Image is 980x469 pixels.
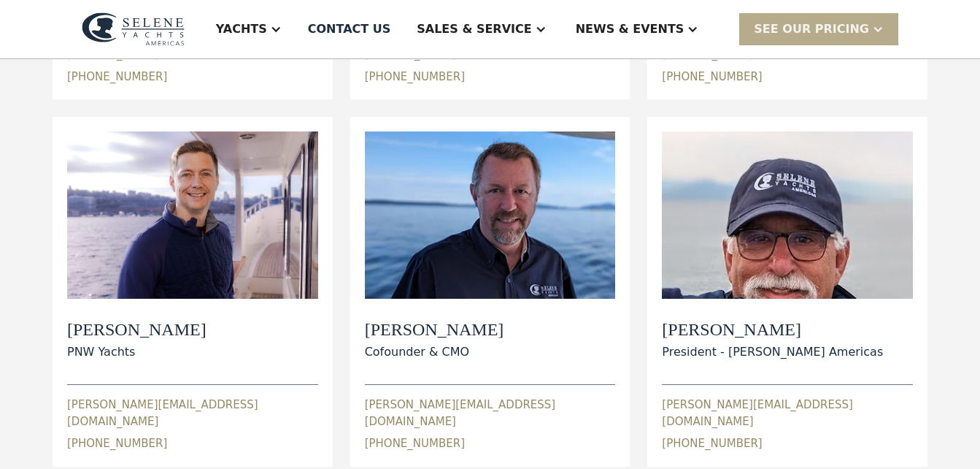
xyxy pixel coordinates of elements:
div: Yachts [216,20,267,38]
div: [PHONE_NUMBER] [365,69,465,85]
div: SEE Our Pricing [754,20,869,38]
h2: [PERSON_NAME] [365,319,504,340]
div: [PHONE_NUMBER] [67,69,167,85]
h2: [PERSON_NAME] [67,319,207,340]
div: [PHONE_NUMBER] [365,435,465,452]
h2: [PERSON_NAME] [662,319,883,340]
div: [PERSON_NAME][EMAIL_ADDRESS][DOMAIN_NAME] [662,397,913,430]
div: [PERSON_NAME][EMAIL_ADDRESS][DOMAIN_NAME] [365,397,616,430]
div: Contact US [308,20,391,38]
div: Sales & Service [417,20,531,38]
div: [PHONE_NUMBER] [662,435,762,452]
div: News & EVENTS [576,20,684,38]
div: [PHONE_NUMBER] [662,69,762,85]
img: logo [82,12,185,46]
div: [PERSON_NAME]Cofounder & CMO[PERSON_NAME][EMAIL_ADDRESS][DOMAIN_NAME][PHONE_NUMBER] [365,131,616,451]
div: [PERSON_NAME][EMAIL_ADDRESS][DOMAIN_NAME] [67,397,318,430]
div: SEE Our Pricing [739,13,898,45]
div: PNW Yachts [67,343,207,361]
div: President - [PERSON_NAME] Americas [662,343,883,361]
div: [PERSON_NAME]President - [PERSON_NAME] Americas[PERSON_NAME][EMAIL_ADDRESS][DOMAIN_NAME][PHONE_NU... [662,131,913,451]
div: Cofounder & CMO [365,343,504,361]
div: [PHONE_NUMBER] [67,435,167,452]
div: [PERSON_NAME]PNW Yachts[PERSON_NAME][EMAIL_ADDRESS][DOMAIN_NAME][PHONE_NUMBER] [67,131,318,451]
